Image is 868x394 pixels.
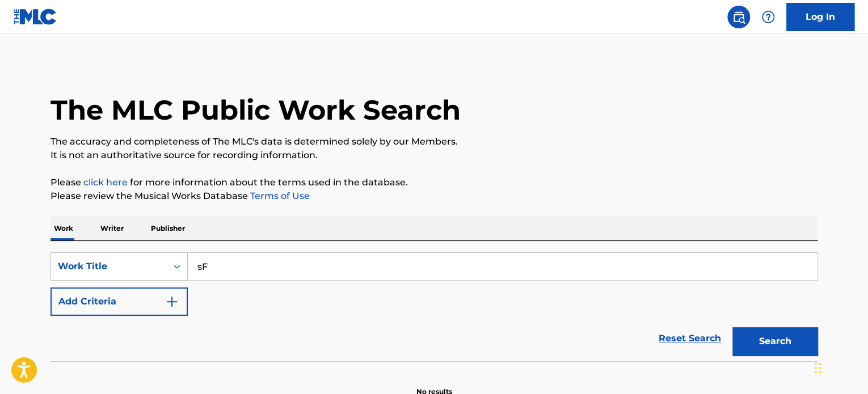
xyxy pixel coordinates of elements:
a: Terms of Use [248,190,310,201]
img: 9d2ae6d4665cec9f34b9.svg [165,295,179,308]
img: search [732,10,745,24]
p: The accuracy and completeness of The MLC's data is determined solely by our Members. [50,135,818,149]
p: Please for more information about the terms used in the database. [50,176,818,189]
p: Please review the Musical Works Database [50,189,818,203]
div: Help [757,6,779,28]
iframe: Chat Widget [811,340,868,394]
div: Drag [815,351,821,385]
button: Add Criteria [50,287,188,316]
p: Writer [97,217,127,240]
p: Work [50,217,77,240]
img: MLC Logo [14,9,57,25]
a: Log In [786,3,854,31]
h1: The MLC Public Work Search [50,93,461,127]
button: Search [732,327,818,355]
form: Search Form [50,252,818,361]
a: Public Search [727,6,750,28]
img: help [761,10,775,24]
p: Publisher [148,217,188,240]
p: It is not an authoritative source for recording information. [50,149,818,162]
div: Work Title [58,260,160,273]
a: click here [83,177,128,188]
a: Reset Search [653,326,727,351]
